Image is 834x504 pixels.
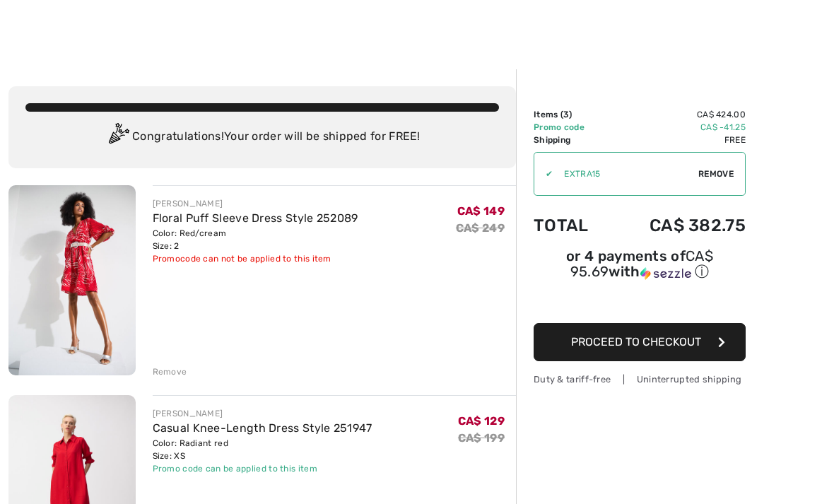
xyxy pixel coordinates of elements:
a: Floral Puff Sleeve Dress Style 252089 [153,211,358,225]
iframe: PayPal-paypal [534,286,746,318]
td: CA$ 424.00 [611,108,746,121]
a: Casual Knee-Length Dress Style 251947 [153,421,372,435]
td: Free [611,134,746,146]
div: [PERSON_NAME] [153,407,372,420]
div: or 4 payments of with [534,250,746,281]
td: Items ( ) [534,108,611,121]
div: Congratulations! Your order will be shipped for FREE! [25,123,499,151]
span: Proceed to Checkout [571,335,701,348]
div: ✔ [534,168,553,180]
td: CA$ -41.25 [611,121,746,134]
div: Promocode can not be applied to this item [153,252,358,265]
span: 3 [563,110,569,119]
span: CA$ 129 [458,414,505,428]
div: Remove [153,365,187,378]
div: Duty & tariff-free | Uninterrupted shipping [534,373,746,386]
button: Proceed to Checkout [534,323,746,361]
img: Floral Puff Sleeve Dress Style 252089 [8,185,136,375]
div: [PERSON_NAME] [153,197,358,210]
div: Color: Red/cream Size: 2 [153,227,358,252]
input: Promo code [553,153,698,195]
s: CA$ 199 [458,431,505,445]
td: Promo code [534,121,611,134]
span: CA$ 149 [457,204,505,218]
span: Remove [698,168,734,180]
div: Promo code can be applied to this item [153,462,372,475]
span: CA$ 95.69 [570,247,713,280]
div: Color: Radiant red Size: XS [153,437,372,462]
img: Sezzle [640,267,691,280]
s: CA$ 249 [456,221,505,235]
div: or 4 payments ofCA$ 95.69withSezzle Click to learn more about Sezzle [534,250,746,286]
img: Congratulation2.svg [104,123,132,151]
td: Total [534,201,611,250]
td: CA$ 382.75 [611,201,746,250]
td: Shipping [534,134,611,146]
